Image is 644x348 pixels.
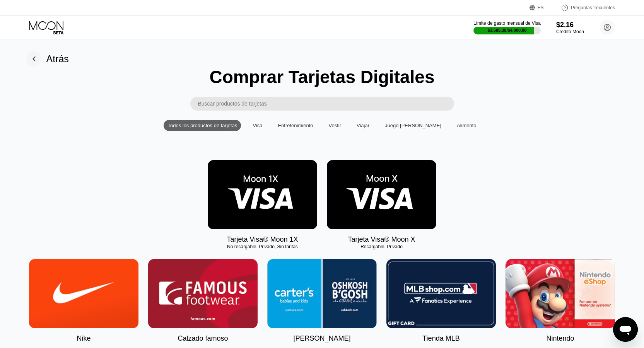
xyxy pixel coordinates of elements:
[546,334,574,342] font: Nintendo
[46,53,69,64] font: Atrás
[198,97,454,111] input: Productos de tarjetas de búsqueda
[209,67,434,87] font: Comprar Tarjetas Digitales
[274,120,317,131] div: Entretenimiento
[253,123,262,128] font: Visa
[227,235,298,243] font: Tarjeta Visa® Moon 1X
[538,5,544,10] font: ES
[329,123,342,128] font: Vestir
[381,120,445,131] div: Juego [PERSON_NAME]
[613,317,638,342] iframe: Botón para iniciar la ventana de mensajería, conversación en curso
[530,4,553,12] div: ES
[556,29,584,34] font: Crédito Moon
[227,244,298,249] font: No recargable, Privado, Sin tarifas
[457,123,477,128] font: Alimento
[164,120,241,131] div: Todos los productos de tarjetas
[571,5,615,10] font: Preguntas frecuentes
[556,21,584,34] div: $2.16Crédito Moon
[293,334,350,342] font: [PERSON_NAME]
[178,334,228,342] font: Calzado famoso
[167,123,237,128] font: Todos los productos de tarjetas
[360,244,403,249] font: Recargable, Privado
[26,51,69,67] div: Atrás
[506,28,507,32] font: /
[278,123,313,128] font: Entretenimiento
[348,235,415,243] font: Tarjeta Visa® Moon X
[508,28,527,32] font: $4,000.00
[249,120,266,131] div: Visa
[422,334,460,342] font: Tienda MLB
[325,120,345,131] div: Vestir
[473,20,541,34] div: Límite de gasto mensual de Visa$3,585.38/$4,000.00
[385,123,441,128] font: Juego [PERSON_NAME]
[553,4,615,12] div: Preguntas frecuentes
[357,123,369,128] font: Viajar
[488,28,507,32] font: $3,585.38
[77,334,91,342] font: Nike
[556,21,574,29] font: $2.16
[473,20,541,26] font: Límite de gasto mensual de Visa
[453,120,480,131] div: Alimento
[353,120,373,131] div: Viajar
